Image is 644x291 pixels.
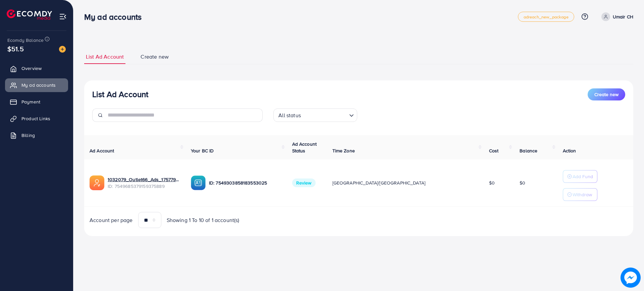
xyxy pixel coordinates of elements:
span: Payment [21,98,40,105]
span: Overview [21,65,42,72]
span: Create new [594,91,619,98]
span: Create new [141,53,169,61]
img: menu [59,13,67,20]
a: Umair CH [599,12,633,21]
span: $0 [520,179,525,186]
img: logo [7,9,52,20]
span: Showing 1 To 10 of 1 account(s) [167,216,239,224]
span: Ad Account Status [292,141,317,154]
span: List Ad Account [86,53,124,61]
button: Create new [588,88,625,100]
a: Payment [5,95,68,108]
a: My ad accounts [5,78,68,92]
p: Umair CH [613,13,633,21]
span: [GEOGRAPHIC_DATA]/[GEOGRAPHIC_DATA] [332,179,426,186]
span: Ad Account [90,147,114,154]
button: Withdraw [563,188,597,201]
span: Billing [21,132,35,139]
div: <span class='underline'>1032079_Outlet66_Ads_1757798174153</span></br>7549685379159375889 [108,176,180,190]
img: ic-ba-acc.ded83a64.svg [191,175,206,190]
p: ID: 7549303858183553025 [209,179,281,187]
span: $51.5 [7,44,24,54]
span: Action [563,147,576,154]
span: Product Links [21,115,50,122]
span: ID: 7549685379159375889 [108,183,180,190]
span: Account per page [90,216,133,224]
a: adreach_new_package [518,12,574,22]
span: All status [277,111,302,120]
h3: My ad accounts [84,12,147,22]
span: Ecomdy Balance [7,37,44,44]
p: Add Fund [573,172,593,180]
span: Your BC ID [191,147,214,154]
input: Search for option [303,109,346,120]
span: My ad accounts [21,82,56,88]
span: Time Zone [332,147,355,154]
a: Billing [5,129,68,142]
a: Product Links [5,112,68,125]
p: Withdraw [573,191,592,199]
span: Cost [489,147,499,154]
img: image [621,268,641,288]
img: ic-ads-acc.e4c84228.svg [90,175,104,190]
img: image [59,46,66,53]
span: adreach_new_package [524,15,569,19]
span: Balance [520,147,537,154]
h3: List Ad Account [92,89,148,99]
span: $0 [489,179,495,186]
button: Add Fund [563,170,597,183]
a: 1032079_Outlet66_Ads_1757798174153 [108,176,180,183]
span: Review [292,178,316,187]
a: Overview [5,62,68,75]
div: Search for option [273,108,357,122]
